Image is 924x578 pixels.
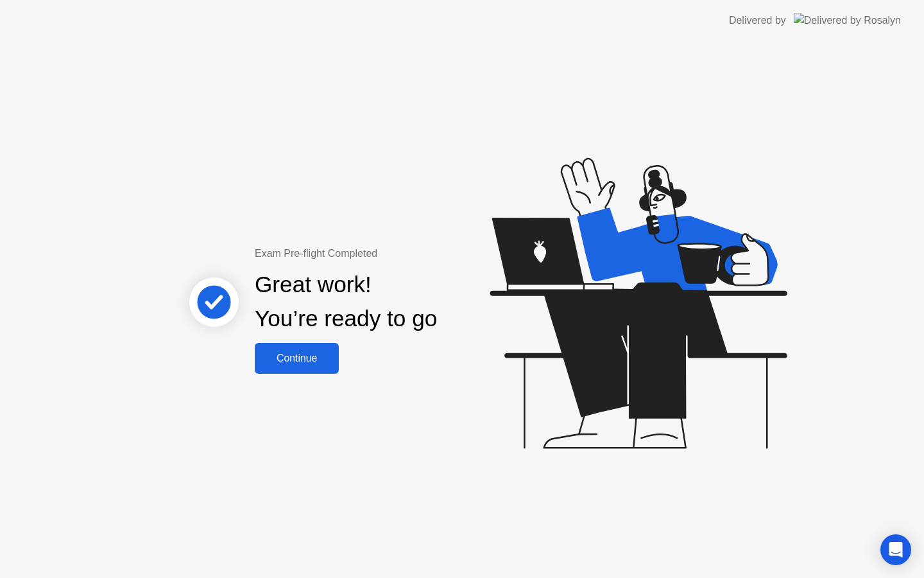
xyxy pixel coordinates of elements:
img: Delivered by Rosalyn [794,13,901,28]
button: Continue [255,343,339,374]
div: Continue [259,353,335,364]
div: Exam Pre-flight Completed [255,246,520,261]
div: Delivered by [729,13,786,28]
div: Open Intercom Messenger [880,534,911,565]
div: Great work! You’re ready to go [255,268,437,336]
